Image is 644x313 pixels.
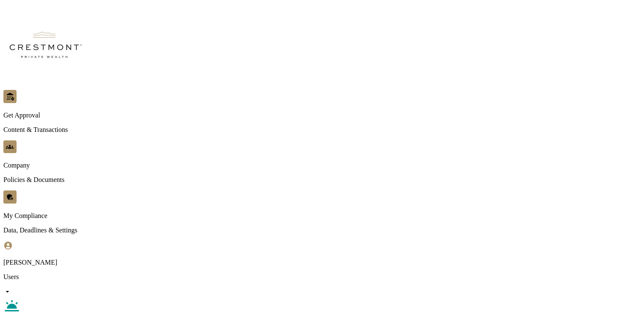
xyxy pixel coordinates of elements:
[3,176,641,184] p: Policies & Documents
[3,3,88,88] img: logo
[3,212,641,220] p: My Compliance
[3,162,641,169] p: Company
[3,273,641,281] p: Users
[3,259,641,266] p: [PERSON_NAME]
[3,112,641,119] p: Get Approval
[3,226,641,234] p: Data, Deadlines & Settings
[3,126,641,134] p: Content & Transactions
